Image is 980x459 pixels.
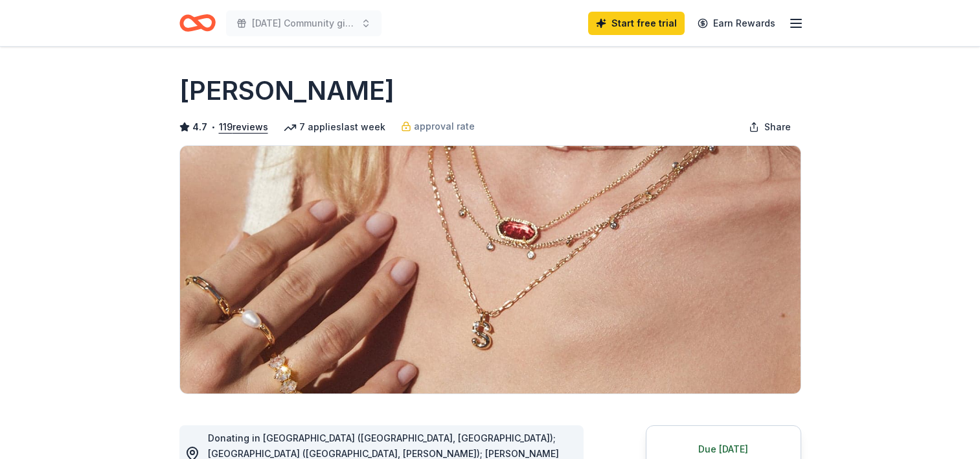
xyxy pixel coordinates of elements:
button: [DATE] Community give back [226,10,382,36]
a: Start free trial [588,12,685,35]
a: Earn Rewards [690,12,783,35]
img: Image for Kendra Scott [180,146,801,394]
span: Share [764,119,791,135]
button: 119reviews [219,119,268,135]
span: 4.7 [192,119,207,135]
span: [DATE] Community give back [252,16,356,31]
div: Due [DATE] [662,441,785,457]
h1: [PERSON_NAME] [179,73,394,109]
a: approval rate [401,119,475,134]
span: • [211,122,215,132]
button: Share [738,114,801,140]
a: Home [179,8,216,38]
span: approval rate [414,119,475,134]
div: 7 applies last week [284,119,385,135]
